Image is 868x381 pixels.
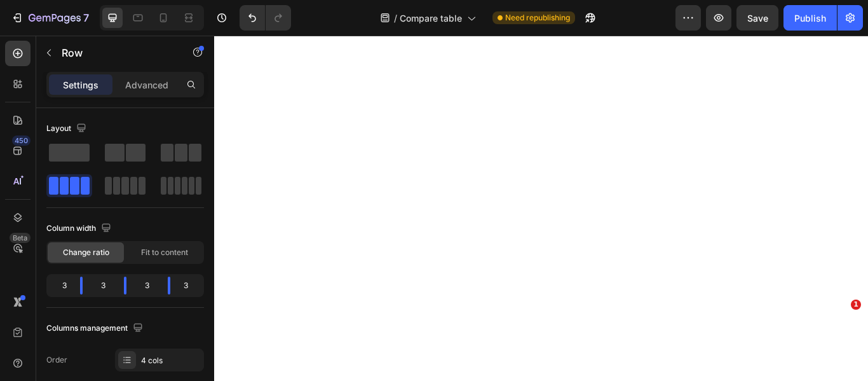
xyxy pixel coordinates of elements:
[5,5,95,31] button: 7
[794,11,826,25] div: Publish
[125,78,168,92] p: Advanced
[63,78,98,92] p: Settings
[394,11,397,25] span: /
[10,233,31,243] div: Beta
[12,135,31,146] div: 450
[83,10,89,25] p: 7
[400,11,462,25] span: Compare table
[747,13,768,24] span: Save
[46,220,114,237] div: Column width
[141,247,188,258] span: Fit to content
[736,5,778,31] button: Save
[240,5,291,31] div: Undo/Redo
[46,320,146,337] div: Columns management
[62,45,170,60] p: Row
[63,247,109,258] span: Change ratio
[141,355,201,366] div: 4 cols
[505,12,570,24] span: Need republishing
[93,277,114,294] div: 3
[825,319,855,349] iframe: Intercom live chat
[180,277,201,294] div: 3
[49,277,70,294] div: 3
[851,300,861,310] span: 1
[137,277,158,294] div: 3
[783,5,837,31] button: Publish
[46,354,67,366] div: Order
[214,36,868,381] iframe: Design area
[46,120,89,137] div: Layout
